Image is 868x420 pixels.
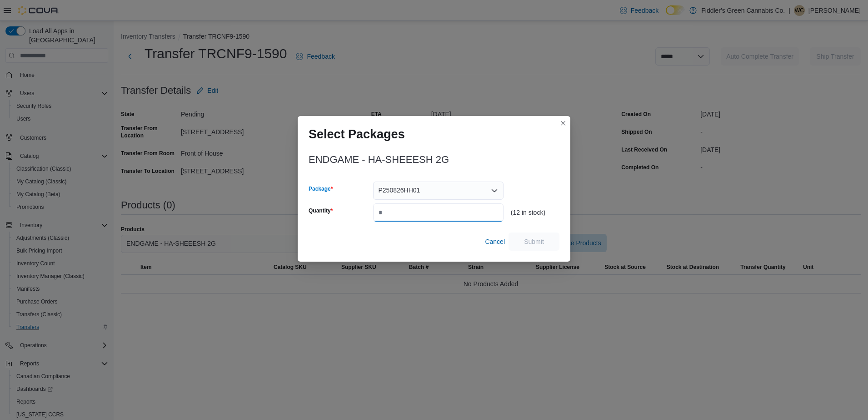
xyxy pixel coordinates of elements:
[511,209,559,216] div: (12 in stock)
[485,237,505,246] span: Cancel
[309,127,405,142] h1: Select Packages
[558,118,569,129] button: Closes this modal window
[509,233,559,251] button: Submit
[491,187,498,194] button: Open list of options
[309,207,333,214] label: Quantity
[309,185,333,192] label: Package
[379,185,420,196] span: P250826HH01
[309,154,449,165] h3: ENDGAME - HA-SHEEESH 2G
[524,237,544,246] span: Submit
[481,233,509,251] button: Cancel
